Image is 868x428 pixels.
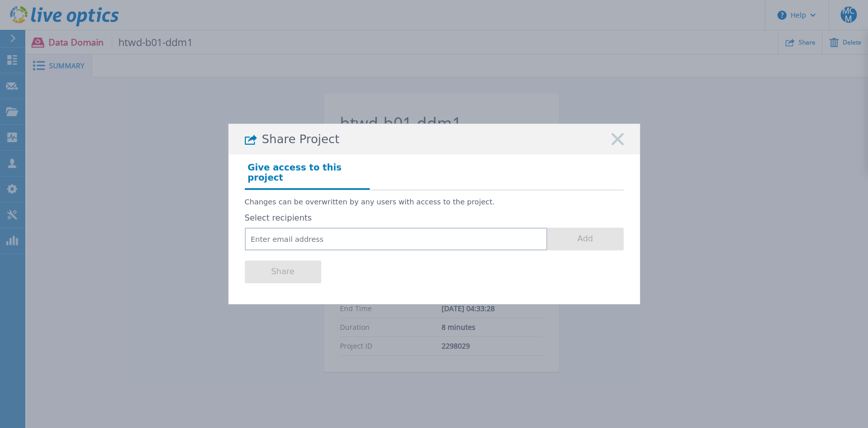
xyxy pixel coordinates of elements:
span: Share Project [262,133,340,146]
button: Share [245,261,321,283]
label: Select recipients [245,213,624,223]
button: Add [547,228,624,250]
p: Changes can be overwritten by any users with access to the project. [245,198,624,206]
input: Enter email address [245,228,547,250]
h4: Give access to this project [245,159,370,190]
